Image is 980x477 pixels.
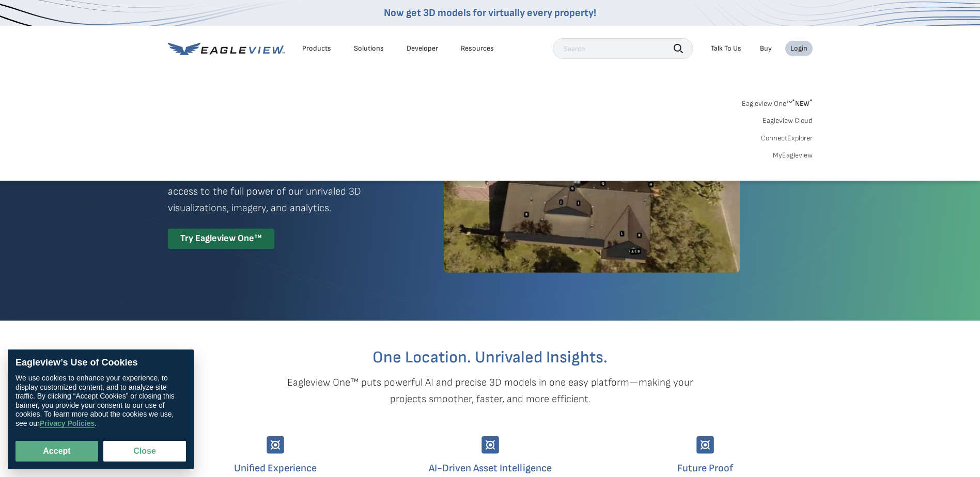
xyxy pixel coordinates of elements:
div: Talk To Us [711,44,741,53]
img: Group-9744.svg [481,436,499,454]
input: Search [553,38,693,59]
a: Developer [407,44,438,53]
p: A premium digital experience that provides seamless access to the full power of our unrivaled 3D ... [168,167,407,216]
a: MyEagleview [773,151,813,160]
span: NEW [792,99,813,108]
div: Eagleview’s Use of Cookies [15,357,186,369]
div: Try Eagleview One™ [168,229,274,249]
img: Group-9744.svg [267,436,284,454]
div: We use cookies to enhance your experience, to display customized content, and to analyze site tra... [15,374,186,428]
h4: Unified Experience [176,460,375,476]
div: Solutions [354,44,384,53]
a: ConnectExplorer [761,134,813,143]
a: Now get 3D models for virtually every property! [384,7,596,19]
button: Accept [15,441,98,462]
div: Login [790,44,807,53]
button: Close [103,441,186,462]
h4: Future Proof [605,460,805,476]
a: Privacy Policies [40,419,95,428]
h2: One Location. Unrivaled Insights. [176,349,805,366]
a: Eagleview Cloud [763,116,813,125]
h4: AI-Driven Asset Intelligence [391,460,590,476]
div: Resources [461,44,494,53]
a: Buy [760,44,772,53]
div: Products [302,44,331,53]
p: Eagleview One™ puts powerful AI and precise 3D models in one easy platform—making your projects s... [269,374,711,407]
img: Group-9744.svg [696,436,714,454]
a: Eagleview One™*NEW* [742,96,813,108]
